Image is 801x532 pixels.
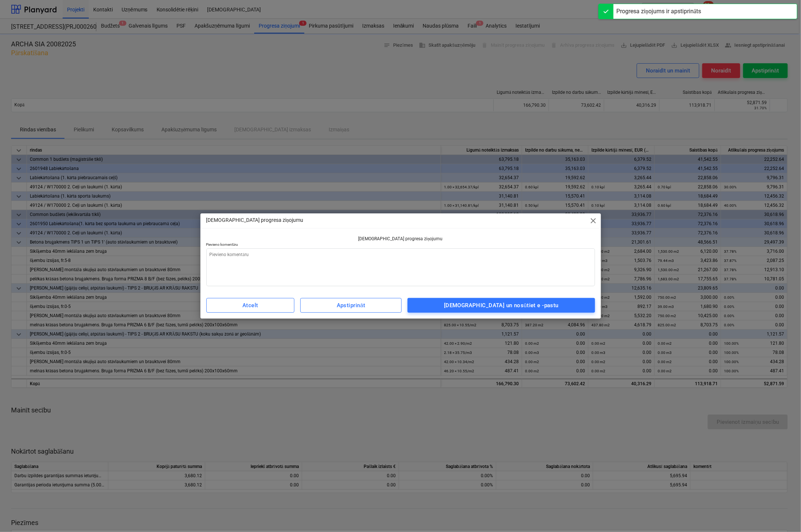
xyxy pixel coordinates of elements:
[764,497,801,532] iframe: Chat Widget
[408,298,595,313] button: [DEMOGRAPHIC_DATA] un nosūtiet e -pastu
[337,301,365,310] div: Apstiprināt
[206,216,304,224] p: [DEMOGRAPHIC_DATA] progresa ziņojumu
[589,216,598,225] span: close
[242,301,258,310] div: Atcelt
[444,301,559,310] div: [DEMOGRAPHIC_DATA] un nosūtiet e -pastu
[616,7,701,16] div: Progresa ziņojums ir apstiprināts
[206,242,595,248] p: Pievieno komentāru
[300,298,402,313] button: Apstiprināt
[206,298,295,313] button: Atcelt
[206,236,595,242] p: [DEMOGRAPHIC_DATA] progresa ziņojumu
